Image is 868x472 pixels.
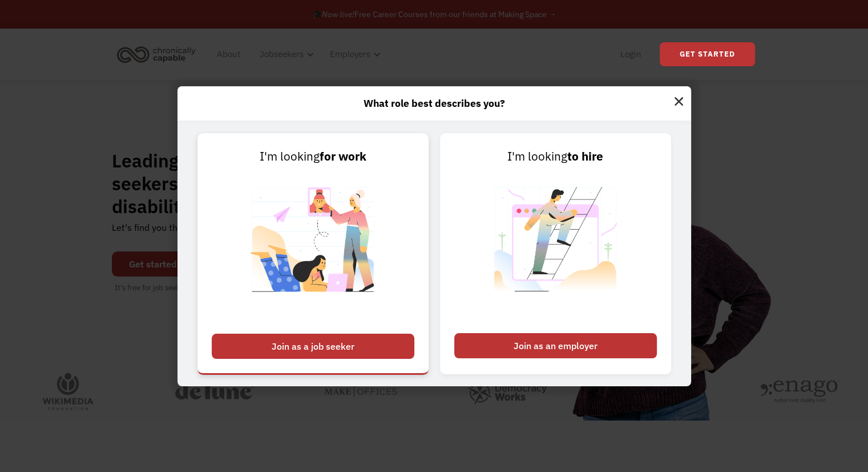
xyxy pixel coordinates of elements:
[212,147,414,166] div: I'm looking
[197,133,429,374] a: I'm lookingfor workJoin as a job seeker
[320,149,366,164] strong: for work
[253,36,317,73] div: Jobseekers
[454,333,657,358] div: Join as an employer
[114,42,204,67] a: home
[613,36,648,73] a: Login
[567,149,603,164] strong: to hire
[260,47,304,61] div: Jobseekers
[212,334,414,359] div: Join as a job seeker
[440,133,671,374] a: I'm lookingto hireJoin as an employer
[210,36,247,73] a: About
[114,42,199,67] img: Chronically Capable logo
[323,36,384,73] div: Employers
[242,166,384,327] img: Chronically Capable Personalized Job Matching
[364,97,505,110] strong: What role best describes you?
[330,47,370,61] div: Employers
[454,147,657,166] div: I'm looking
[660,42,755,66] a: Get Started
